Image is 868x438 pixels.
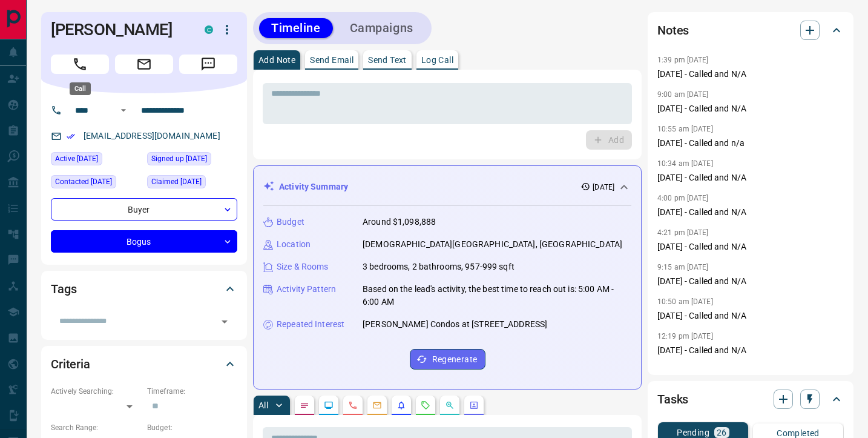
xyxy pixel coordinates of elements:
[84,131,220,141] a: [EMAIL_ADDRESS][DOMAIN_NAME]
[410,349,485,370] button: Regenerate
[777,429,820,437] p: Completed
[147,175,237,192] div: Thu Jun 20 2024
[657,90,709,99] p: 9:00 am [DATE]
[445,400,455,410] svg: Opportunities
[717,428,727,437] p: 26
[348,400,358,410] svg: Calls
[363,260,515,273] p: 3 bedrooms, 2 bathrooms, 957-999 sqft
[147,422,237,433] p: Budget:
[277,216,304,228] p: Budget
[70,82,91,95] div: Call
[657,241,844,253] p: [DATE] - Called and N/A
[372,400,382,410] svg: Emails
[657,297,713,306] p: 10:50 am [DATE]
[657,171,844,184] p: [DATE] - Called and N/A
[363,238,622,251] p: [DEMOGRAPHIC_DATA][GEOGRAPHIC_DATA], [GEOGRAPHIC_DATA]
[421,400,430,410] svg: Requests
[259,18,333,38] button: Timeline
[657,228,709,237] p: 4:21 pm [DATE]
[593,182,614,193] p: [DATE]
[657,137,844,150] p: [DATE] - Called and n/a
[657,275,844,288] p: [DATE] - Called and N/A
[657,310,844,322] p: [DATE] - Called and N/A
[55,176,112,188] span: Contacted [DATE]
[277,283,336,296] p: Activity Pattern
[179,55,237,74] span: Message
[657,390,688,409] h2: Tasks
[51,198,237,221] div: Buyer
[396,400,406,410] svg: Listing Alerts
[51,20,186,39] h1: [PERSON_NAME]
[277,318,344,331] p: Repeated Interest
[258,56,295,64] p: Add Note
[657,367,709,375] p: 2:06 pm [DATE]
[51,386,141,397] p: Actively Searching:
[657,194,709,202] p: 4:00 pm [DATE]
[657,385,844,414] div: Tasks
[657,206,844,219] p: [DATE] - Called and N/A
[277,260,329,273] p: Size & Rooms
[657,332,713,340] p: 12:19 pm [DATE]
[657,125,713,133] p: 10:55 am [DATE]
[151,176,202,188] span: Claimed [DATE]
[51,55,109,74] span: Call
[51,279,76,299] h2: Tags
[324,400,334,410] svg: Lead Browsing Activity
[115,55,173,74] span: Email
[363,216,436,228] p: Around $1,098,888
[657,159,713,168] p: 10:34 am [DATE]
[205,25,213,34] div: condos.ca
[657,16,844,45] div: Notes
[263,176,631,198] div: Activity Summary[DATE]
[279,181,348,193] p: Activity Summary
[116,103,131,118] button: Open
[338,18,426,38] button: Campaigns
[657,21,689,40] h2: Notes
[657,344,844,357] p: [DATE] - Called and N/A
[657,263,709,271] p: 9:15 am [DATE]
[657,102,844,115] p: [DATE] - Called and N/A
[51,274,237,304] div: Tags
[258,401,268,410] p: All
[51,152,141,169] div: Fri Jun 21 2024
[51,354,90,374] h2: Criteria
[363,318,547,331] p: [PERSON_NAME] Condos at [STREET_ADDRESS]
[147,386,237,397] p: Timeframe:
[51,350,237,379] div: Criteria
[51,230,237,253] div: Bogus
[67,132,75,141] svg: Email Verified
[368,56,407,64] p: Send Text
[421,56,453,64] p: Log Call
[363,283,631,308] p: Based on the lead's activity, the best time to reach out is: 5:00 AM - 6:00 AM
[310,56,353,64] p: Send Email
[51,422,141,433] p: Search Range:
[151,153,207,165] span: Signed up [DATE]
[657,68,844,81] p: [DATE] - Called and N/A
[147,152,237,169] div: Thu Jun 20 2024
[677,428,709,437] p: Pending
[51,175,141,192] div: Fri Jul 11 2025
[277,238,311,251] p: Location
[469,400,479,410] svg: Agent Actions
[300,400,309,410] svg: Notes
[55,153,98,165] span: Active [DATE]
[216,313,233,330] button: Open
[657,56,709,64] p: 1:39 pm [DATE]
